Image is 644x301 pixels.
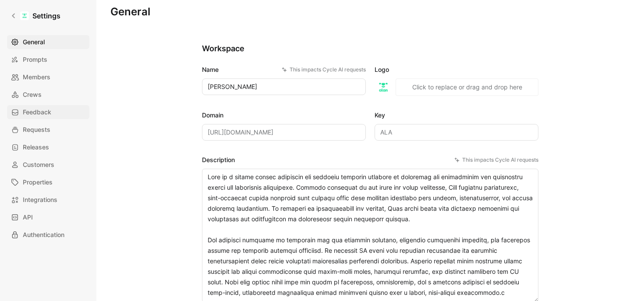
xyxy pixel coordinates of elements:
[454,156,538,164] div: This impacts Cycle AI requests
[23,89,42,100] span: Crews
[375,78,392,96] img: logo
[7,210,89,224] a: API
[375,64,538,75] label: Logo
[23,124,50,135] span: Requests
[7,88,89,102] a: Crews
[202,155,538,165] label: Description
[396,78,538,96] button: Click to replace or drag and drop here
[7,70,89,84] a: Members
[23,195,57,205] span: Integrations
[23,107,51,117] span: Feedback
[23,37,45,47] span: General
[7,140,89,154] a: Releases
[110,5,150,19] h1: General
[202,64,366,75] label: Name
[7,105,89,119] a: Feedback
[7,158,89,172] a: Customers
[23,230,64,240] span: Authentication
[7,53,89,67] a: Prompts
[23,54,47,65] span: Prompts
[7,7,64,25] a: Settings
[282,65,366,74] div: This impacts Cycle AI requests
[23,142,49,152] span: Releases
[7,193,89,207] a: Integrations
[23,212,33,223] span: API
[7,175,89,189] a: Properties
[7,35,89,49] a: General
[7,228,89,242] a: Authentication
[375,110,538,120] label: Key
[202,43,538,54] h2: Workspace
[23,159,54,170] span: Customers
[23,72,50,82] span: Members
[32,11,60,21] h1: Settings
[202,124,366,141] input: Some placeholder
[23,177,53,188] span: Properties
[202,110,366,120] label: Domain
[7,123,89,137] a: Requests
